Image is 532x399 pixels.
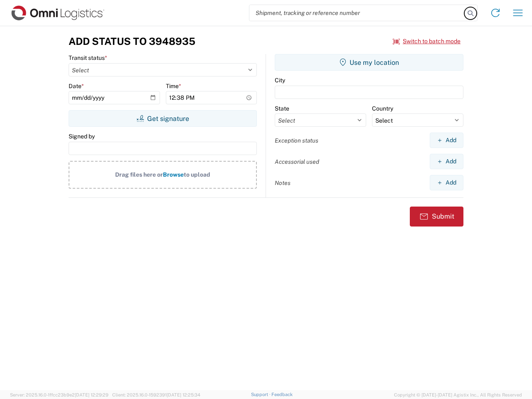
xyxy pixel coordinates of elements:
[275,137,318,144] label: Exception status
[115,171,163,178] span: Drag files here or
[166,82,181,90] label: Time
[167,392,200,397] span: [DATE] 12:25:34
[275,54,463,71] button: Use my location
[430,175,463,190] button: Add
[184,171,210,178] span: to upload
[275,76,285,84] label: City
[410,207,463,227] button: Submit
[394,391,522,399] span: Copyright © [DATE]-[DATE] Agistix Inc., All Rights Reserved
[275,158,319,165] label: Accessorial used
[75,392,108,397] span: [DATE] 12:29:29
[430,133,463,148] button: Add
[372,105,393,112] label: Country
[69,82,84,90] label: Date
[393,34,461,48] button: Switch to batch mode
[249,5,465,21] input: Shipment, tracking or reference number
[251,392,272,397] a: Support
[275,105,289,112] label: State
[112,392,200,397] span: Client: 2025.16.0-1592391
[69,133,95,140] label: Signed by
[271,392,293,397] a: Feedback
[163,171,184,178] span: Browse
[430,154,463,169] button: Add
[69,54,107,62] label: Transit status
[10,392,108,397] span: Server: 2025.16.0-1ffcc23b9e2
[69,110,257,127] button: Get signature
[275,179,291,187] label: Notes
[69,35,195,47] h3: Add Status to 3948935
